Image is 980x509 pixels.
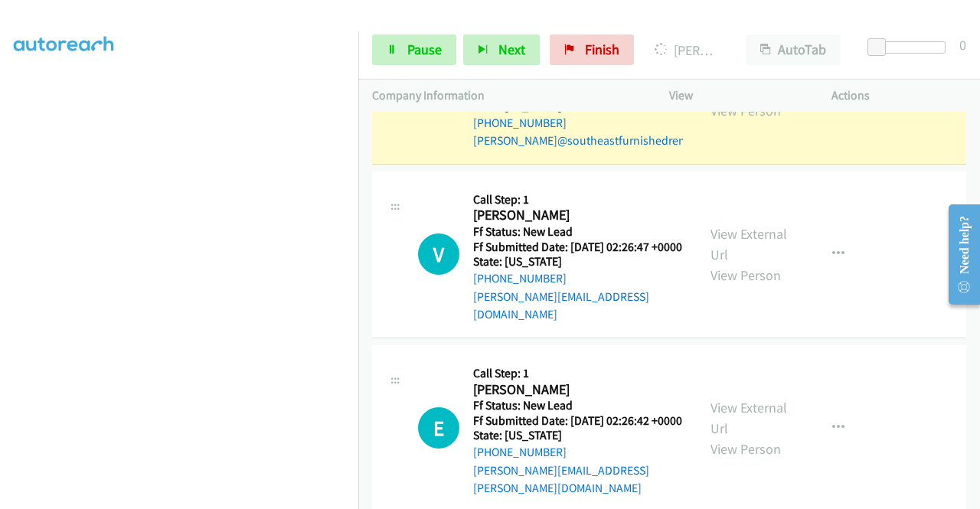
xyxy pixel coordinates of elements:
[372,34,456,65] a: Pause
[473,192,683,207] h5: Call Step: 1
[875,41,946,54] div: Delay between calls (in seconds)
[473,116,567,130] a: [PHONE_NUMBER]
[473,224,683,240] h5: Ff Status: New Lead
[473,398,683,413] h5: Ff Status: New Lead
[473,428,683,443] h5: State: [US_STATE]
[473,366,683,381] h5: Call Step: 1
[498,41,525,58] span: Next
[669,86,804,105] p: View
[473,271,567,285] a: [PHONE_NUMBER]
[550,34,634,65] a: Finish
[473,289,649,322] a: [PERSON_NAME][EMAIL_ADDRESS][DOMAIN_NAME]
[710,102,781,119] a: View Person
[418,407,459,449] div: The call is yet to be attempted
[473,413,683,429] h5: Ff Submitted Date: [DATE] 02:26:42 +0000
[372,86,642,105] p: Company Information
[407,41,442,58] span: Pause
[463,34,540,65] button: Next
[746,34,841,65] button: AutoTab
[473,463,649,496] a: [PERSON_NAME][EMAIL_ADDRESS][PERSON_NAME][DOMAIN_NAME]
[473,207,678,224] h2: [PERSON_NAME]
[710,399,787,437] a: View External Url
[418,233,459,275] div: The call is yet to be attempted
[473,445,567,459] a: [PHONE_NUMBER]
[936,194,980,315] iframe: Resource Center
[585,41,619,58] span: Finish
[473,381,678,399] h2: [PERSON_NAME]
[655,40,718,60] p: [PERSON_NAME]
[473,254,683,269] h5: State: [US_STATE]
[473,240,683,255] h5: Ff Submitted Date: [DATE] 02:26:47 +0000
[418,233,459,275] h1: V
[710,266,781,284] a: View Person
[473,133,694,148] a: [PERSON_NAME]@southeastfurnishedren...
[418,407,459,449] h1: E
[710,225,787,263] a: View External Url
[831,86,966,105] p: Actions
[710,440,781,458] a: View Person
[959,34,966,55] div: 0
